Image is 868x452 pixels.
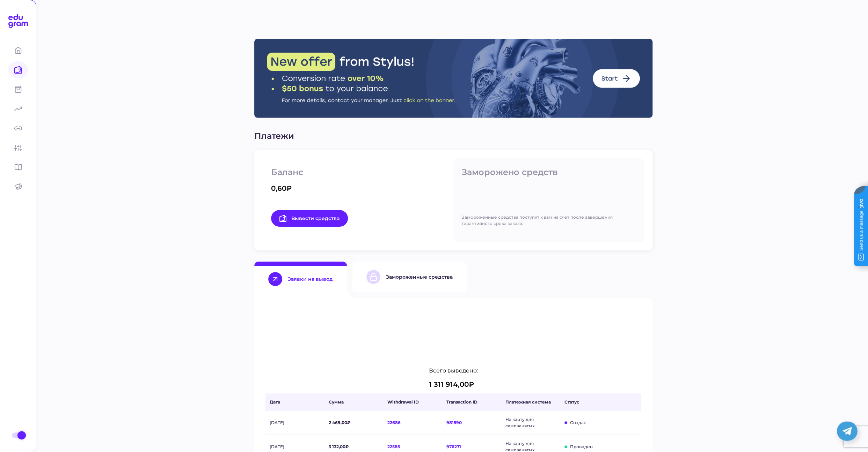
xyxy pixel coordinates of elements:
a: Вывести средства [271,210,348,227]
span: Вывести средства [279,215,340,222]
span: 2 469,00₽ [328,420,383,426]
div: 1 311 914,00₽ [429,379,478,389]
span: 3 132,00₽ [328,444,383,450]
p: Баланс [271,167,445,178]
span: 22585 [387,444,442,450]
p: Платежи [254,130,652,142]
span: Платежная система [505,399,560,405]
button: Замороженные средства [352,262,467,292]
span: Статус [564,399,641,405]
p: Всего выведено: [429,367,478,374]
span: Проведен [564,444,641,450]
div: Заявки на вывод [288,276,333,282]
span: 981590 [446,420,501,426]
span: Создан [564,420,641,426]
div: Замороженные средства [386,274,453,280]
div: 0,60₽ [271,183,292,193]
span: Сумма [328,399,383,405]
span: Дата [270,399,324,405]
span: Withdrawal ID [387,399,442,405]
p: Замороженные средства поступят к вам на счет после завершения гарантийного срока заказа. [462,214,636,227]
img: Stylus Banner [254,39,652,118]
button: Заявки на вывод [254,262,347,292]
span: На карту для самозанятых [505,416,560,429]
span: 976271 [446,444,501,450]
span: [DATE] [270,444,324,450]
span: Transaction ID [446,399,501,405]
p: Заморожено средств [462,167,636,178]
span: 22686 [387,420,442,426]
span: [DATE] [270,420,324,426]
